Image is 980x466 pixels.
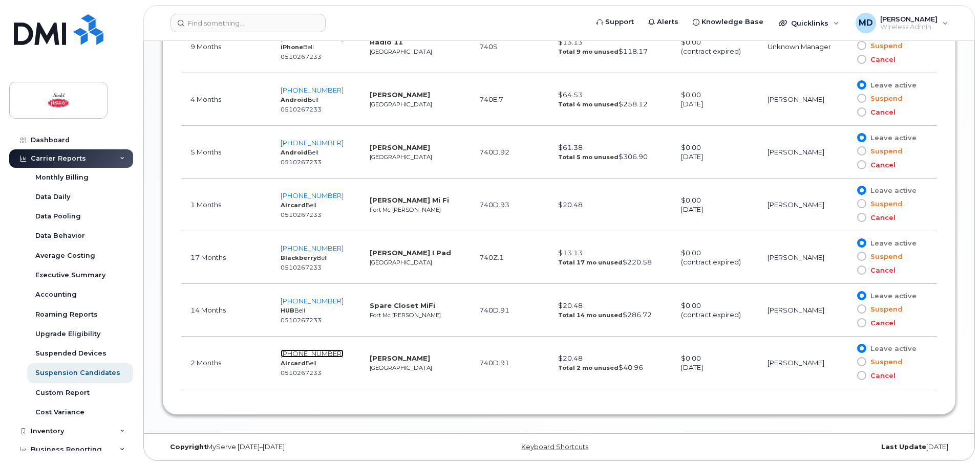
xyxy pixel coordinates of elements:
[549,284,672,337] td: $20.48 $286.72
[866,133,917,143] span: Leave active
[549,126,672,179] td: $61.38 $306.90
[589,12,641,32] a: Support
[281,244,344,252] a: [PHONE_NUMBER]
[791,19,828,27] span: Quicklinks
[866,199,903,209] span: Suspend
[605,17,634,27] span: Support
[281,307,322,324] small: Bell 0510267233
[281,96,308,103] strong: Android
[281,149,308,156] strong: Android
[866,357,903,367] span: Suspend
[370,259,432,266] small: [GEOGRAPHIC_DATA]
[866,344,917,353] span: Leave active
[281,191,344,199] span: [PHONE_NUMBER]
[370,91,430,99] strong: [PERSON_NAME]
[281,307,294,314] strong: HUB
[470,179,549,231] td: 740D.93
[281,360,322,376] small: Bell 0510267233
[558,364,619,371] strong: Total 2 mo unused
[881,443,926,451] strong: Last Update
[370,48,432,55] small: [GEOGRAPHIC_DATA]
[758,284,848,337] td: [PERSON_NAME]
[281,349,344,358] a: [PHONE_NUMBER]
[281,254,328,271] small: Bell 0510267233
[681,363,750,372] div: [DATE]
[701,17,763,27] span: Knowledge Base
[281,254,317,261] strong: Blackberry
[281,149,322,166] small: Bell 0510267233
[758,126,848,179] td: [PERSON_NAME]
[866,41,903,51] span: Suspend
[281,202,306,209] strong: Aircard
[281,33,344,41] a: [PHONE_NUMBER]
[772,13,846,33] div: Quicklinks
[470,337,549,389] td: 740D.91
[281,86,344,94] a: [PHONE_NUMBER]
[549,20,672,73] td: $13.13 $118.17
[681,47,741,55] span: (contract expired)
[859,17,873,29] span: MD
[181,20,271,73] td: 9 Months
[549,231,672,284] td: $13.13 $220.58
[672,126,759,179] td: $0.00
[370,249,451,257] strong: [PERSON_NAME] I Pad
[681,205,750,214] div: [DATE]
[370,364,432,371] small: [GEOGRAPHIC_DATA]
[866,371,896,381] span: Cancel
[866,252,903,261] span: Suspend
[470,73,549,126] td: 740E.7
[370,312,441,319] small: Fort Mc [PERSON_NAME]
[470,284,549,337] td: 740D.91
[181,284,271,337] td: 14 Months
[281,139,344,147] span: [PHONE_NUMBER]
[672,337,759,389] td: $0.00
[866,213,896,223] span: Cancel
[549,73,672,126] td: $64.53 $258.12
[558,48,619,55] strong: Total 9 mo unused
[866,186,917,195] span: Leave active
[181,126,271,179] td: 5 Months
[681,99,750,109] div: [DATE]
[758,73,848,126] td: [PERSON_NAME]
[866,265,896,275] span: Cancel
[866,80,917,90] span: Leave active
[558,153,619,161] strong: Total 5 mo unused
[370,143,430,151] strong: [PERSON_NAME]
[470,126,549,179] td: 740D.92
[170,443,207,451] strong: Copyright
[162,443,427,451] div: MyServe [DATE]–[DATE]
[181,231,271,284] td: 17 Months
[370,38,403,46] strong: Radio 11
[281,297,344,305] span: [PHONE_NUMBER]
[281,43,322,60] small: Bell 0510267233
[370,101,432,108] small: [GEOGRAPHIC_DATA]
[866,55,896,64] span: Cancel
[880,15,938,23] span: [PERSON_NAME]
[691,443,956,451] div: [DATE]
[866,160,896,170] span: Cancel
[370,301,435,309] strong: Spare Closet MiFi
[370,153,432,161] small: [GEOGRAPHIC_DATA]
[866,291,917,301] span: Leave active
[866,107,896,117] span: Cancel
[281,96,322,113] small: Bell 0510267233
[370,196,449,204] strong: [PERSON_NAME] Mi Fi
[549,337,672,389] td: $20.48 $40.96
[866,318,896,328] span: Cancel
[866,94,903,103] span: Suspend
[470,231,549,284] td: 740Z.1
[181,179,271,231] td: 1 Months
[672,284,759,337] td: $0.00
[880,23,938,31] span: Wireless Admin
[848,13,955,33] div: Mark Damaso
[281,360,306,367] strong: Aircard
[672,231,759,284] td: $0.00
[758,20,848,73] td: Unknown Manager
[672,73,759,126] td: $0.00
[866,146,903,156] span: Suspend
[549,179,672,231] td: $20.48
